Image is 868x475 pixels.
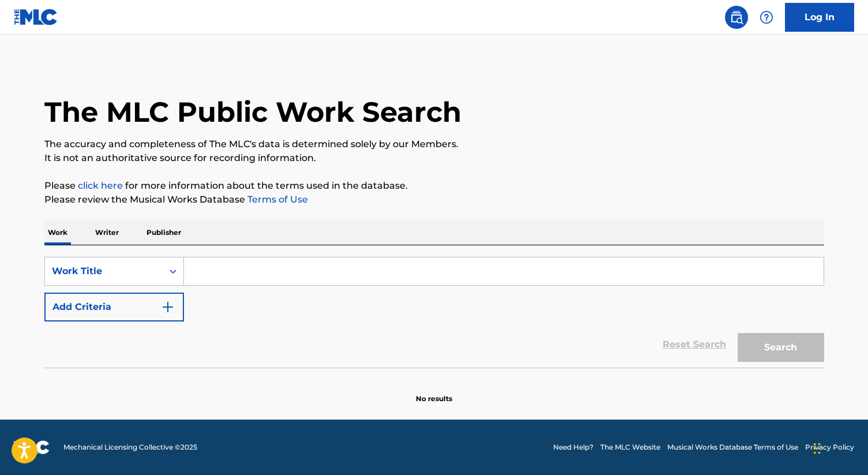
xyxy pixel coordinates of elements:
p: It is not an authoritative source for recording information. [44,151,824,165]
p: Writer [92,220,122,245]
a: Terms of Use [245,194,308,205]
a: The MLC Website [600,442,660,452]
p: Publisher [143,220,185,245]
p: Please for more information about the terms used in the database. [44,179,824,193]
a: Need Help? [553,442,593,452]
button: Add Criteria [44,293,184,321]
img: logo [14,440,50,454]
a: Log In [785,3,854,32]
h1: The MLC Public Work Search [44,95,461,129]
p: Work [44,220,71,245]
iframe: Chat Widget [810,420,868,475]
span: Mechanical Licensing Collective © 2025 [63,442,197,452]
div: Work Title [52,264,156,278]
a: Privacy Policy [805,442,854,452]
div: Help [755,6,778,29]
img: 9d2ae6d4665cec9f34b9.svg [161,300,175,314]
a: click here [78,180,123,191]
p: The accuracy and completeness of The MLC's data is determined solely by our Members. [44,137,824,151]
img: MLC Logo [14,9,58,25]
a: Public Search [725,6,748,29]
img: search [730,10,743,24]
img: help [760,10,773,24]
form: Search Form [44,257,824,368]
p: No results [416,380,452,404]
a: Musical Works Database Terms of Use [667,442,798,452]
p: Please review the Musical Works Database [44,193,824,207]
div: Drag [814,431,821,466]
